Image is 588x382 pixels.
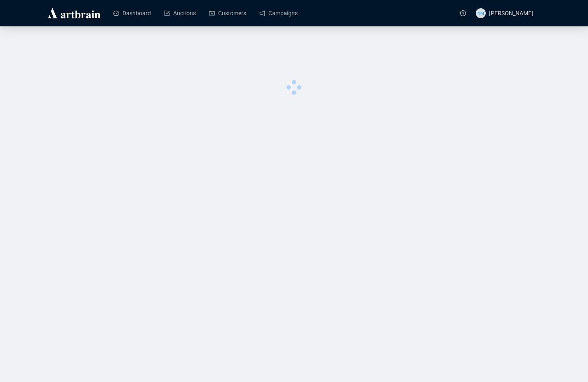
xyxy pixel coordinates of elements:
[164,2,196,24] a: Auctions
[489,10,533,16] span: [PERSON_NAME]
[460,10,466,16] span: question-circle
[47,7,102,20] img: logo
[113,2,151,24] a: Dashboard
[209,2,246,24] a: Customers
[477,9,484,16] span: NM
[259,2,298,24] a: Campaigns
